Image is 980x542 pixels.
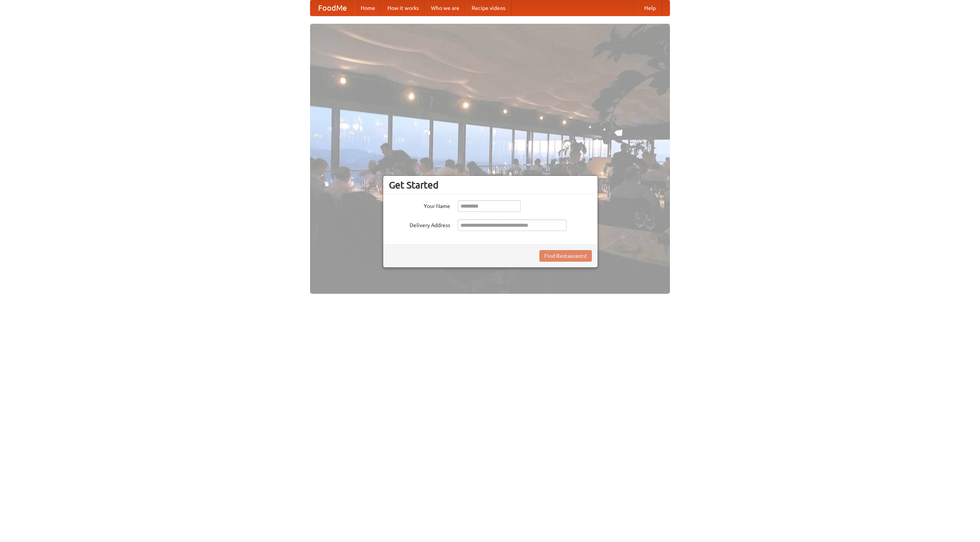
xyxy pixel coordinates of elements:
a: How it works [381,0,425,16]
label: Delivery Address [389,219,450,229]
button: Find Restaurants! [539,250,592,262]
a: Recipe videos [465,0,511,16]
a: Who we are [425,0,465,16]
a: FoodMe [310,0,354,16]
a: Help [638,0,662,16]
h3: Get Started [389,179,592,191]
label: Your Name [389,200,450,210]
a: Home [354,0,381,16]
